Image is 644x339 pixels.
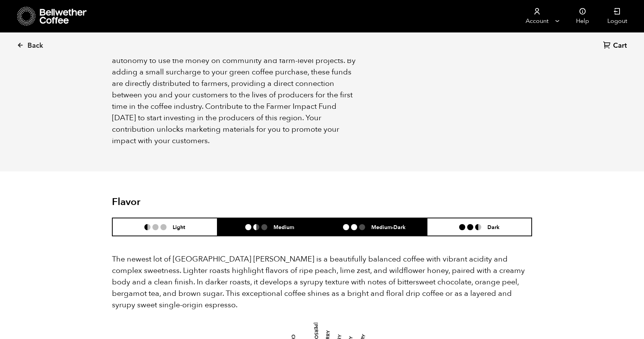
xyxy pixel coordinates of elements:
[613,41,627,50] span: Cart
[273,224,294,230] h6: Medium
[28,41,43,50] span: Back
[173,224,185,230] h6: Light
[487,224,500,230] h6: Dark
[112,196,252,208] h2: Flavor
[371,224,406,230] h6: Medium-Dark
[112,253,532,311] p: The newest lot of [GEOGRAPHIC_DATA] [PERSON_NAME] is a beautifully balanced coffee with vibrant a...
[112,32,356,146] span: [PERSON_NAME]’s Farmer Impact Fund further invests in coffee communities through direct balloon p...
[603,41,629,51] a: Cart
